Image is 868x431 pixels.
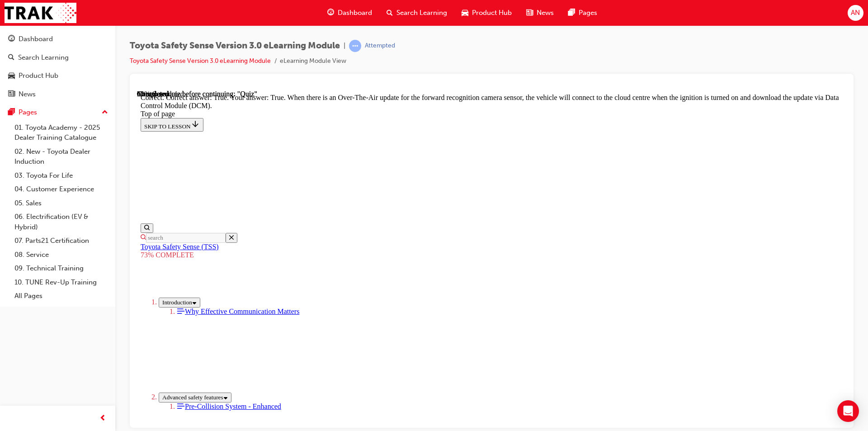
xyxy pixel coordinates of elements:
[19,71,58,81] div: Product Hub
[4,153,82,161] a: Toyota Safety Sense (TSS)
[561,4,604,22] a: pages-iconPages
[579,8,597,18] span: Pages
[19,89,36,99] div: News
[25,209,55,216] span: Introduction
[11,234,112,248] a: 07. Parts21 Certification
[8,72,15,80] span: car-icon
[11,248,112,262] a: 08. Service
[327,7,334,19] span: guage-icon
[18,52,69,63] div: Search Learning
[11,289,112,303] a: All Pages
[5,3,76,23] img: Trak
[4,49,112,66] a: Search Learning
[848,5,863,21] button: AN
[4,4,706,20] div: Correct. Correct answer: True. Your answer: True. When there is an Over-The-Air update for the fo...
[4,104,112,121] button: Pages
[454,4,519,22] a: car-iconProduct Hub
[280,56,346,66] li: eLearning Module View
[130,57,271,65] a: Toyota Safety Sense Version 3.0 eLearning Module
[7,33,63,40] span: SKIP TO LESSON
[11,145,112,169] a: 02. New - Toyota Dealer Induction
[4,31,112,47] a: Dashboard
[102,107,108,118] span: up-icon
[11,210,112,234] a: 06. Electrification (EV & Hybrid)
[4,28,66,42] button: SKIP TO LESSON
[387,7,393,19] span: search-icon
[4,133,16,143] button: Show search bar
[22,303,94,313] button: Toggle section: Advanced safety features
[11,182,112,196] a: 04. Customer Experience
[4,67,112,84] a: Product Hub
[851,8,860,18] span: AN
[19,34,53,44] div: Dashboard
[568,7,575,19] span: pages-icon
[89,143,100,153] button: Close the search form
[8,35,15,43] span: guage-icon
[8,90,15,99] span: news-icon
[99,413,106,424] span: prev-icon
[472,8,512,18] span: Product Hub
[11,121,112,145] a: 01. Toyota Academy - 2025 Dealer Training Catalogue
[379,4,454,22] a: search-iconSearch Learning
[837,400,859,422] div: Open Intercom Messenger
[11,275,112,289] a: 10. TUNE Rev-Up Training
[320,4,379,22] a: guage-iconDashboard
[396,8,447,18] span: Search Learning
[8,54,14,62] span: search-icon
[526,7,533,19] span: news-icon
[9,143,89,153] input: Search
[344,41,345,51] span: |
[338,8,372,18] span: Dashboard
[349,40,361,52] span: learningRecordVerb_ATTEMPT-icon
[19,107,37,118] div: Pages
[365,42,395,50] div: Attempted
[25,304,86,311] span: Advanced safety features
[4,29,112,104] button: DashboardSearch LearningProduct HubNews
[519,4,561,22] a: news-iconNews
[537,8,554,18] span: News
[130,41,340,51] span: Toyota Safety Sense Version 3.0 eLearning Module
[4,20,706,28] div: Top of page
[8,109,15,117] span: pages-icon
[462,7,468,19] span: car-icon
[22,208,63,218] button: Toggle section: Introduction
[11,261,112,275] a: 09. Technical Training
[4,161,123,169] div: 73% COMPLETE
[11,196,112,210] a: 05. Sales
[4,86,112,103] a: News
[11,169,112,183] a: 03. Toyota For Life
